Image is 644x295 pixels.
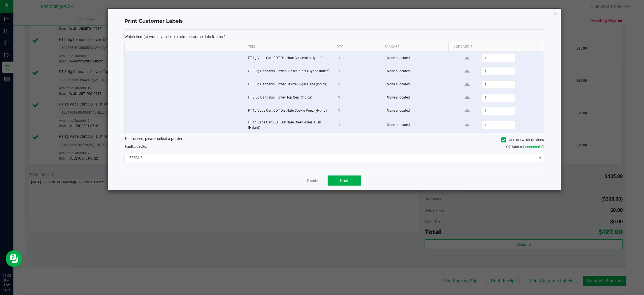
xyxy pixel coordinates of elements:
[383,52,453,65] td: None allocated
[448,42,538,52] th: # of labels
[335,78,383,91] td: 1
[132,145,143,149] span: label(s)
[501,137,544,143] label: Use network devices
[125,154,537,162] span: ZEBRA 2
[243,42,332,52] th: Item
[523,145,540,149] span: Connected
[245,91,335,104] td: FT 3.5g Cannabis Flower Top Gear (Indica)
[245,118,335,133] td: FT 1g Vape Cart CDT Distillate Green Acres Kush (Hybrid)
[335,118,383,133] td: 1
[383,91,453,104] td: None allocated
[6,250,22,267] iframe: Resource center
[332,42,380,52] th: Qty
[245,78,335,91] td: FT 3.5g Cannabis Flower Deluxe Sugar Cane (Indica)
[245,104,335,118] td: FT 1g Vape Cart CDT Distillate Cookie Popz (Hybrid)
[340,178,349,183] span: Print
[335,104,383,118] td: 1
[124,18,544,25] h4: Print Customer Labels
[120,136,548,144] div: To proceed, please select a printer.
[335,52,383,65] td: 1
[380,42,448,52] th: Package
[383,104,453,118] td: None allocated
[506,145,544,149] span: QZ Status:
[124,34,544,39] p: Which item(s) would you like to print customer label(s) for?
[245,52,335,65] td: FT 1g Vape Cart CDT Distillate Gasserole (Hybrid)
[335,65,383,78] td: 1
[335,91,383,104] td: 1
[124,145,147,149] span: Send to:
[245,65,335,78] td: FT 3.5g Cannabis Flower Sunset Runtz (Hybrid-Indica)
[383,65,453,78] td: None allocated
[328,175,361,186] button: Print
[307,179,319,183] a: Dismiss
[383,78,453,91] td: None allocated
[383,118,453,133] td: None allocated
